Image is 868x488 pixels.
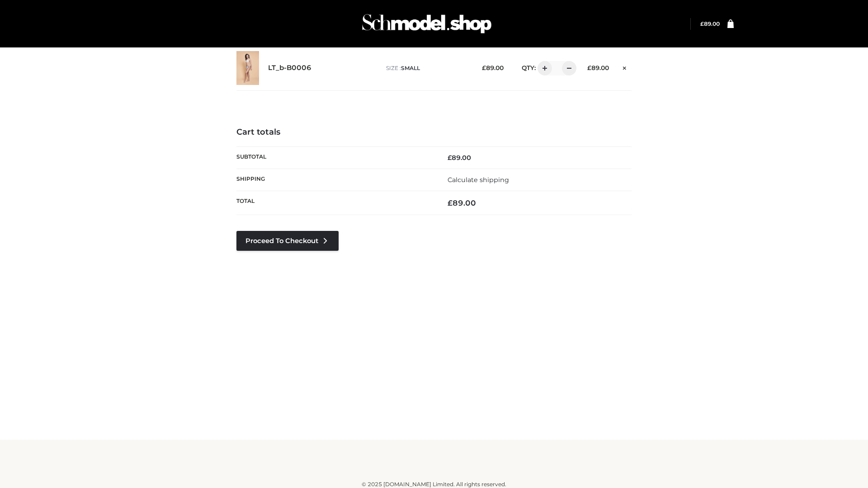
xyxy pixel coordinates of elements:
span: £ [448,198,453,207]
span: £ [587,64,591,71]
a: Calculate shipping [448,176,509,184]
span: SMALL [401,65,420,71]
th: Shipping [236,169,434,191]
a: Remove this item [618,61,632,73]
h4: Cart totals [236,127,632,137]
bdi: 89.00 [482,64,504,71]
img: Schmodel Admin 964 [359,6,495,42]
bdi: 89.00 [587,64,609,71]
a: Proceed to Checkout [236,231,339,251]
bdi: 89.00 [700,20,720,27]
span: £ [482,64,486,71]
bdi: 89.00 [448,198,476,207]
a: LT_b-B0006 [268,64,311,72]
th: Total [236,191,434,215]
span: £ [448,154,452,162]
span: £ [700,20,704,27]
a: £89.00 [700,20,720,27]
p: size : [386,64,468,72]
div: QTY: [513,61,573,75]
th: Subtotal [236,146,434,169]
bdi: 89.00 [448,154,471,162]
